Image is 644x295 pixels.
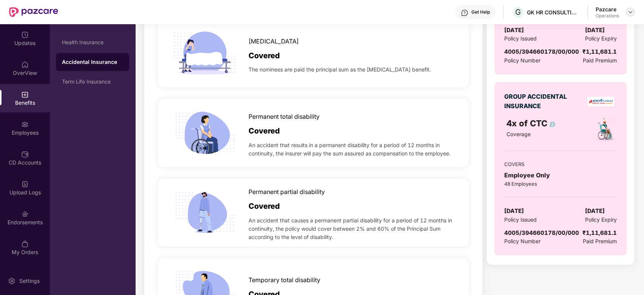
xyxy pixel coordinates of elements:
[585,26,605,35] span: [DATE]
[62,58,123,66] div: Accidental Insurance
[21,240,29,248] img: svg+xml;base64,PHN2ZyBpZD0iTXlfT3JkZXJzIiBkYXRhLW5hbWU9Ik15IE9yZGVycyIgeG1sbnM9Imh0dHA6Ly93d3cudz...
[461,9,468,17] img: svg+xml;base64,PHN2ZyBpZD0iSGVscC0zMngzMiIgeG1sbnM9Imh0dHA6Ly93d3cudzMub3JnLzIwMDAvc3ZnIiB3aWR0aD...
[507,131,531,137] span: Coverage
[504,160,617,168] div: COVERS
[249,200,280,212] span: Covered
[171,99,239,167] img: icon
[582,47,617,56] div: ₹1,11,681.1
[504,92,570,111] div: GROUP ACCIDENTAL INSURANCE
[527,9,580,16] div: GK HR CONSULTING INDIA PRIVATE LIMITED
[21,151,29,158] img: svg+xml;base64,PHN2ZyBpZD0iQ0RfQWNjb3VudHMiIGRhdGEtbmFtZT0iQ0QgQWNjb3VudHMiIHhtbG5zPSJodHRwOi8vd3...
[583,56,617,65] span: Paid Premium
[62,79,123,85] div: Term Life Insurance
[249,141,456,158] span: An accident that results in a permanent disability for a period of 12 months in continuity, the i...
[249,216,456,241] span: An accident that causes a permanent partial disability for a period of 12 months in continuity, t...
[504,216,537,224] span: Policy Issued
[582,228,617,238] div: ₹1,11,681.1
[587,97,614,106] img: insurerLogo
[249,37,299,46] span: [MEDICAL_DATA]
[596,13,619,19] div: Operations
[21,180,29,188] img: svg+xml;base64,PHN2ZyBpZD0iVXBsb2FkX0xvZ3MiIGRhdGEtbmFtZT0iVXBsb2FkIExvZ3MiIHhtbG5zPSJodHRwOi8vd3...
[585,206,605,216] span: [DATE]
[249,125,280,137] span: Covered
[507,118,555,128] span: 4x of CTC
[504,48,579,55] span: 4005/394660178/00/000
[504,229,579,236] span: 4005/394660178/00/000
[585,34,617,43] span: Policy Expiry
[550,121,555,127] img: info
[249,65,431,74] span: The nominees are paid the principal sum as the [MEDICAL_DATA] benefit.
[171,179,239,247] img: icon
[504,180,617,188] div: 48 Employees
[62,39,123,45] div: Health Insurance
[504,206,524,216] span: [DATE]
[171,19,239,87] img: icon
[504,26,524,35] span: [DATE]
[471,9,490,15] div: Get Help
[504,238,541,244] span: Policy Number
[21,61,29,68] img: svg+xml;base64,PHN2ZyBpZD0iSG9tZSIgeG1sbnM9Imh0dHA6Ly93d3cudzMub3JnLzIwMDAvc3ZnIiB3aWR0aD0iMjAiIG...
[504,171,617,180] div: Employee Only
[249,112,320,121] span: Permanent total disability
[17,277,42,285] div: Settings
[249,187,325,197] span: Permanent partial disability
[249,50,280,62] span: Covered
[596,6,619,13] div: Pazcare
[249,275,320,285] span: Temporary total disability
[585,216,617,224] span: Policy Expiry
[627,9,633,15] img: svg+xml;base64,PHN2ZyBpZD0iRHJvcGRvd24tMzJ4MzIiIHhtbG5zPSJodHRwOi8vd3d3LnczLm9yZy8yMDAwL3N2ZyIgd2...
[593,117,618,141] img: policyIcon
[21,91,29,98] img: svg+xml;base64,PHN2ZyBpZD0iQmVuZWZpdHMiIHhtbG5zPSJodHRwOi8vd3d3LnczLm9yZy8yMDAwL3N2ZyIgd2lkdGg9Ij...
[583,237,617,245] span: Paid Premium
[21,210,29,218] img: svg+xml;base64,PHN2ZyBpZD0iRW5kb3JzZW1lbnRzIiB4bWxucz0iaHR0cDovL3d3dy53My5vcmcvMjAwMC9zdmciIHdpZH...
[21,121,29,128] img: svg+xml;base64,PHN2ZyBpZD0iRW1wbG95ZWVzIiB4bWxucz0iaHR0cDovL3d3dy53My5vcmcvMjAwMC9zdmciIHdpZHRoPS...
[504,57,541,64] span: Policy Number
[504,34,537,43] span: Policy Issued
[515,8,521,17] span: G
[21,31,29,39] img: svg+xml;base64,PHN2ZyBpZD0iVXBkYXRlZCIgeG1sbnM9Imh0dHA6Ly93d3cudzMub3JnLzIwMDAvc3ZnIiB3aWR0aD0iMj...
[8,277,15,285] img: svg+xml;base64,PHN2ZyBpZD0iU2V0dGluZy0yMHgyMCIgeG1sbnM9Imh0dHA6Ly93d3cudzMub3JnLzIwMDAvc3ZnIiB3aW...
[9,7,58,17] img: New Pazcare Logo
